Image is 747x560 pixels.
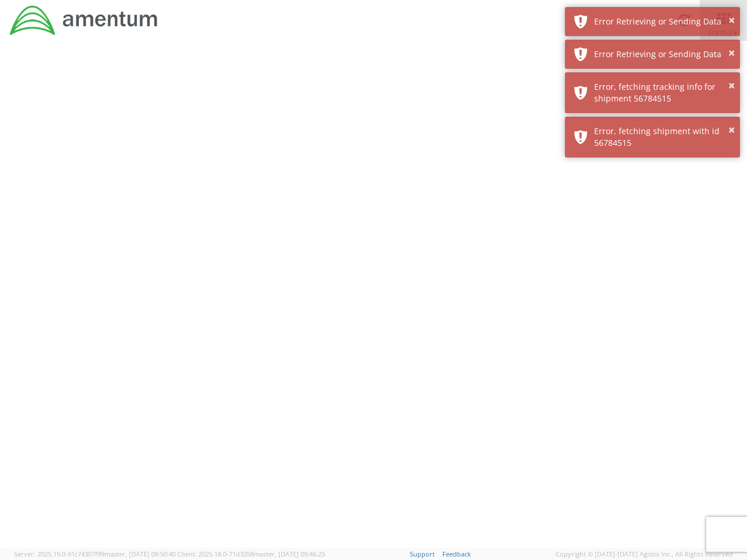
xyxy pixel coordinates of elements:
button: × [728,122,735,139]
div: Error, fetching shipment with id 56784515 [594,125,731,149]
button: × [728,78,735,94]
div: Error Retrieving or Sending Data [594,48,731,60]
button: × [728,45,735,62]
span: Copyright © [DATE]-[DATE] Agistix Inc., All Rights Reserved [556,549,733,559]
a: Feedback [442,549,471,558]
button: × [728,12,735,29]
span: Server: 2025.19.0-91c74307f99 [14,549,176,558]
span: Client: 2025.18.0-71d3358 [177,549,325,558]
div: Error, fetching tracking info for shipment 56784515 [594,81,731,104]
div: Error Retrieving or Sending Data [594,16,731,27]
span: master, [DATE] 09:46:25 [254,549,325,558]
span: master, [DATE] 09:50:40 [104,549,176,558]
a: Support [410,549,435,558]
img: dyn-intl-logo-049831509241104b2a82.png [9,4,159,37]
